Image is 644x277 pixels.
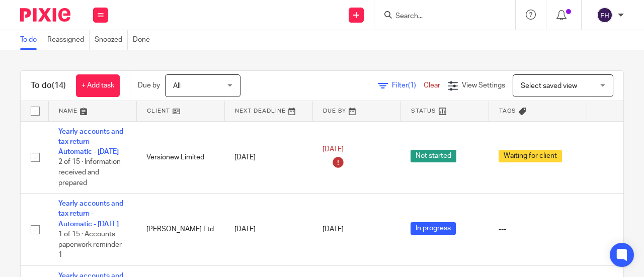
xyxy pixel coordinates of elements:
[323,146,344,153] span: [DATE]
[224,194,312,266] td: [DATE]
[20,8,70,22] img: Pixie
[136,194,224,266] td: [PERSON_NAME] Ltd
[138,80,160,90] p: Due by
[58,159,121,187] span: 2 of 15 · Information received and prepared
[20,30,42,50] a: To do
[76,74,120,97] a: + Add task
[133,30,155,50] a: Done
[58,128,123,156] a: Yearly accounts and tax return - Automatic - [DATE]
[52,81,66,89] span: (14)
[499,108,516,114] span: Tags
[58,231,122,258] span: 1 of 15 · Accounts paperwork reminder 1
[462,82,505,89] span: View Settings
[58,200,123,228] a: Yearly accounts and tax return - Automatic - [DATE]
[31,80,66,91] h1: To do
[424,82,440,89] a: Clear
[408,82,416,89] span: (1)
[411,222,456,235] span: In progress
[499,150,562,162] span: Waiting for client
[95,30,128,50] a: Snoozed
[394,12,485,21] input: Search
[499,224,577,234] div: ---
[224,121,312,194] td: [DATE]
[136,121,224,194] td: Versionew Limited
[173,82,181,89] span: All
[597,7,613,23] img: svg%3E
[323,226,344,233] span: [DATE]
[521,82,577,89] span: Select saved view
[392,82,424,89] span: Filter
[47,30,90,50] a: Reassigned
[411,150,456,162] span: Not started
